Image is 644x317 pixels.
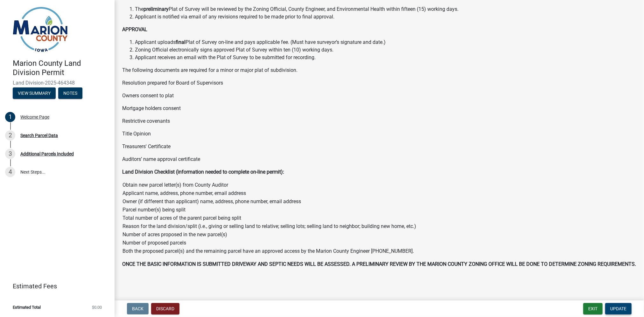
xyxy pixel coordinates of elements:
h4: Marion County Land Division Permit [13,59,109,77]
strong: APPROVAL [122,26,147,32]
button: Notes [58,87,82,99]
button: Update [605,303,632,314]
span: Estimated Total [13,305,41,309]
wm-modal-confirm: Summary [13,91,56,96]
p: The following documents are required for a minor or major plat of subdivision. [122,66,636,74]
li: Applicant receives an email with the Plat of Survey to be submitted for recording. [135,54,636,61]
div: 1 [5,112,15,122]
div: 4 [5,167,15,177]
p: Auditors’ name approval certificate [122,155,636,163]
div: 2 [5,130,15,141]
div: Additional Parcels Included [20,152,74,156]
td: Total number of acres of the parent parcel being split [122,214,416,222]
td: Number of proposed parcels [122,239,416,247]
span: Back [132,306,143,311]
span: Update [610,306,626,311]
li: Applicant uploads Plat of Survey on-line and pays applicable fee. (Must have surveyor’s signature... [135,38,636,46]
button: View Summary [13,87,56,99]
div: Search Parcel Data [20,133,58,138]
td: Reason for the land division/split (i.e., giving or selling land to relative; selling lots; selli... [122,222,416,231]
div: Welcome Page [20,115,49,119]
div: 3 [5,149,15,159]
span: Land Division-2025-464348 [13,80,102,86]
strong: preliminary [143,6,169,12]
strong: ONCE THE BASIC INFORMATION IS SUBMITTED DRIVEWAY AND SEPTIC NEEDS WILL BE ASSESSED. A PRELIMINARY... [122,261,636,267]
li: Zoning Official electronically signs approved Plat of Survey within ten (10) working days. [135,46,636,54]
button: Back [127,303,149,314]
li: Applicant is notified via email of any revisions required to be made prior to final approval. [135,13,636,21]
span: $0.00 [92,305,102,309]
p: Owners consent to plat [122,92,636,100]
p: Restrictive covenants [122,117,636,125]
li: The Plat of Survey will be reviewed by the Zoning Official, County Engineer, and Environmental He... [135,5,636,13]
strong: final [176,39,185,45]
button: Exit [583,303,603,314]
td: Parcel number(s) being split [122,206,416,214]
td: Both the proposed parcel(s) and the remaining parcel have an approved access by the Marion County... [122,247,416,255]
p: Treasurers' Certificate [122,143,636,150]
td: Owner (if different than applicant) name, address, phone number, email address [122,197,416,206]
p: Mortgage holders consent [122,105,636,112]
a: Estimated Fees [5,280,104,293]
img: Marion County, Iowa [13,7,68,52]
td: Applicant name, address, phone number, email address [122,189,416,197]
td: Number of acres proposed in the new parcel(s) [122,231,416,239]
strong: Land Division Checklist (information needed to complete on-line permit): [122,169,284,175]
button: Discard [151,303,179,314]
p: Title Opinion [122,130,636,138]
td: Obtain new parcel letter(s) from County Auditor [122,181,416,189]
p: Resolution prepared for Board of Supervisors [122,79,636,87]
wm-modal-confirm: Notes [58,91,82,96]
